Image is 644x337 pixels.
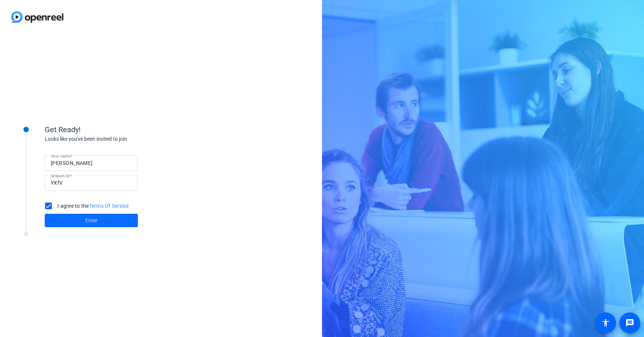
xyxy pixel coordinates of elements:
mat-label: Session ID [51,174,70,178]
mat-label: Your name [51,154,70,158]
div: Get Ready! [45,124,194,135]
mat-icon: accessibility [601,318,610,327]
a: Terms Of Service [89,203,129,209]
span: Enter [85,217,98,225]
label: I agree to the [56,202,129,210]
mat-icon: message [625,318,634,327]
button: Enter [45,214,138,227]
div: Looks like you've been invited to join [45,135,194,143]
